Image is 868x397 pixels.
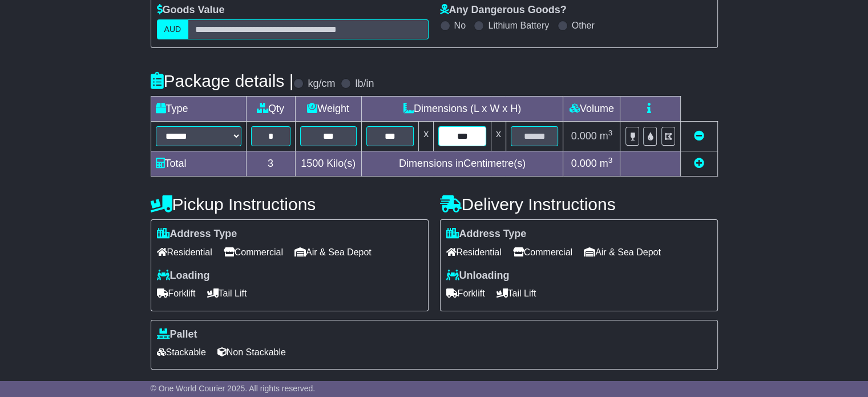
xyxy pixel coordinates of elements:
td: x [491,122,506,151]
label: lb/in [355,78,374,90]
label: Lithium Battery [488,20,549,31]
td: 3 [246,151,295,177]
td: Dimensions in Centimetre(s) [361,151,563,177]
h4: Pickup Instructions [151,195,429,214]
td: Kilo(s) [295,151,361,177]
span: Forklift [446,284,485,302]
span: 0.000 [571,130,597,142]
label: Loading [157,270,210,282]
span: Residential [446,243,502,261]
span: Residential [157,243,212,261]
label: No [454,20,466,31]
span: Non Stackable [217,343,286,361]
label: AUD [157,19,189,39]
td: x [419,122,434,151]
sup: 3 [608,129,613,137]
span: Tail Lift [207,284,247,302]
span: 1500 [301,158,324,169]
td: Volume [563,97,620,122]
label: Address Type [157,228,237,240]
span: Tail Lift [496,284,536,302]
label: Address Type [446,228,527,240]
span: Commercial [513,243,572,261]
a: Add new item [694,158,704,169]
span: Air & Sea Depot [584,243,661,261]
label: Pallet [157,328,197,341]
td: Type [151,97,246,122]
label: kg/cm [308,78,335,90]
label: Any Dangerous Goods? [440,4,567,17]
span: Stackable [157,343,206,361]
td: Total [151,151,246,177]
label: Unloading [446,270,510,282]
span: m [600,158,613,169]
span: Air & Sea Depot [294,243,372,261]
h4: Package details | [151,71,294,90]
a: Remove this item [694,130,704,142]
span: Commercial [224,243,283,261]
td: Dimensions (L x W x H) [361,97,563,122]
span: Forklift [157,284,196,302]
td: Weight [295,97,361,122]
span: © One World Courier 2025. All rights reserved. [151,384,316,393]
span: m [600,130,613,142]
span: 0.000 [571,158,597,169]
sup: 3 [608,156,613,165]
td: Qty [246,97,295,122]
h4: Delivery Instructions [440,195,718,214]
label: Other [572,20,595,31]
label: Goods Value [157,4,225,17]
